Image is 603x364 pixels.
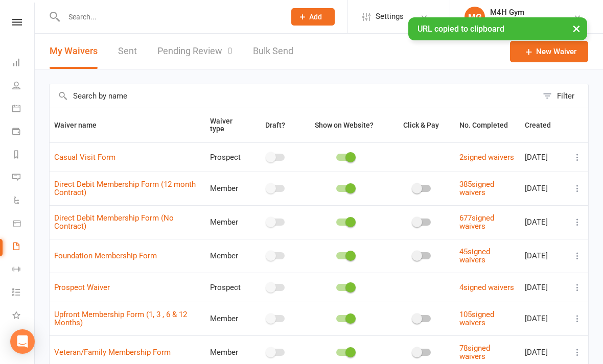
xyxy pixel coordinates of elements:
[490,8,552,17] div: M4H Gym
[12,98,35,121] a: Calendar
[459,344,490,361] a: 78signed waivers
[54,283,110,292] a: Prospect Waiver
[256,119,296,131] button: Draft?
[459,153,514,162] a: 2signed waivers
[205,273,251,302] td: Prospect
[490,17,552,26] div: Movement 4 Health
[520,273,567,302] td: [DATE]
[315,121,374,129] span: Show on Website?
[54,213,174,231] a: Direct Debit Membership Form (No Contract)
[54,251,157,260] a: Foundation Membership Form
[61,10,278,24] input: Search...
[459,180,494,198] a: 385signed waivers
[459,247,490,265] a: 45signed waivers
[205,302,251,335] td: Member
[459,213,494,231] a: 677signed waivers
[227,45,233,56] span: 0
[557,90,574,102] div: Filter
[394,119,450,131] button: Click & Pay
[12,52,35,75] a: Dashboard
[50,34,98,69] button: My Waivers
[12,75,35,98] a: People
[403,121,439,129] span: Click & Pay
[12,213,35,236] a: Product Sales
[520,239,567,273] td: [DATE]
[205,205,251,239] td: Member
[12,144,35,167] a: Reports
[54,348,171,357] a: Veteran/Family Membership Form
[205,142,251,172] td: Prospect
[459,283,514,292] a: 4signed waivers
[525,119,562,131] button: Created
[525,121,562,129] span: Created
[459,310,494,328] a: 105signed waivers
[510,41,588,62] a: New Waiver
[520,302,567,335] td: [DATE]
[291,8,335,26] button: Add
[520,205,567,239] td: [DATE]
[520,142,567,172] td: [DATE]
[567,17,586,39] button: ×
[54,180,196,198] a: Direct Debit Membership Form (12 month Contract)
[157,34,233,69] a: Pending Review0
[54,153,115,162] a: Casual Visit Form
[265,121,285,129] span: Draft?
[520,172,567,205] td: [DATE]
[10,329,35,354] div: Open Intercom Messenger
[538,84,588,108] button: Filter
[54,310,187,328] a: Upfront Membership Form (1, 3 , 6 & 12 Months)
[455,108,520,142] th: No. Completed
[118,34,137,69] a: Sent
[465,7,485,27] div: MG
[376,5,404,28] span: Settings
[50,84,538,108] input: Search by name
[205,239,251,273] td: Member
[309,13,322,21] span: Add
[205,108,251,142] th: Waiver type
[54,119,108,131] button: Waiver name
[306,119,385,131] button: Show on Website?
[12,121,35,144] a: Payments
[408,17,587,40] div: URL copied to clipboard
[205,172,251,205] td: Member
[54,121,108,129] span: Waiver name
[12,305,35,328] a: What's New
[253,34,293,69] a: Bulk Send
